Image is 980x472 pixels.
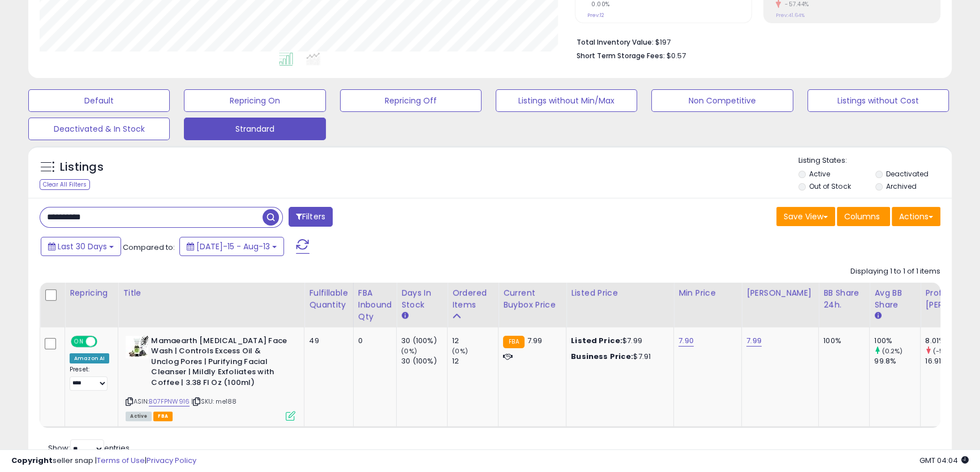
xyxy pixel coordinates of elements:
div: BB Share 24h. [823,287,865,311]
div: Amazon AI [70,353,109,363]
a: 7.99 [746,335,762,347]
div: FBA inbound Qty [358,287,392,323]
small: (0.2%) [882,347,902,356]
div: 99.8% [874,356,920,366]
div: Clear All Filters [40,179,90,190]
span: [DATE]-15 - Aug-13 [196,241,270,252]
div: 0 [358,336,388,346]
button: Non Competitive [651,89,793,112]
span: 7.99 [527,335,543,346]
div: Ordered Items [452,287,493,311]
span: $0.57 [667,50,686,61]
div: ASIN: [126,336,295,419]
small: (0%) [401,347,417,356]
b: Total Inventory Value: [577,37,654,47]
li: $197 [577,34,932,48]
button: Repricing On [184,89,325,112]
div: Listed Price [571,287,669,299]
span: | SKU: me188 [191,397,237,406]
div: Min Price [678,287,737,299]
button: Listings without Cost [807,89,949,112]
small: (0%) [452,347,468,356]
button: Actions [892,207,940,226]
img: 51gmvjXUBNL._SL40_.jpg [126,336,148,358]
span: Compared to: [123,242,175,253]
button: Last 30 Days [41,237,121,256]
div: 100% [874,336,920,346]
button: Repricing Off [340,89,482,112]
span: 2025-09-13 04:04 GMT [919,455,969,466]
a: Terms of Use [97,455,145,466]
b: Mamaearth [MEDICAL_DATA] Face Wash | Controls Excess Oil & Unclog Pores | Purifying Facial Cleans... [151,336,289,391]
span: Last 30 Days [58,241,107,252]
small: Prev: 12 [587,12,604,19]
b: Business Price: [571,351,633,362]
label: Out of Stock [809,181,850,191]
span: OFF [96,336,114,346]
div: Displaying 1 to 1 of 1 items [850,266,940,277]
small: FBA [503,336,524,348]
div: $7.91 [571,352,665,362]
button: Deactivated & In Stock [28,118,170,140]
div: Fulfillable Quantity [309,287,348,311]
a: Privacy Policy [147,455,196,466]
b: Short Term Storage Fees: [577,51,665,60]
label: Archived [886,181,917,191]
div: 12 [452,356,498,366]
small: (-52.63%) [932,347,965,356]
div: Preset: [70,366,109,391]
div: Days In Stock [401,287,442,311]
button: Listings without Min/Max [496,89,637,112]
div: 30 (100%) [401,356,447,366]
button: Filters [289,207,333,227]
button: Default [28,89,170,112]
div: [PERSON_NAME] [746,287,814,299]
div: Avg BB Share [874,287,915,311]
div: $7.99 [571,336,665,346]
div: 30 (100%) [401,336,447,346]
span: FBA [153,412,173,421]
button: [DATE]-15 - Aug-13 [179,237,284,256]
small: Days In Stock. [401,311,408,321]
a: B07FPNW916 [149,397,190,406]
button: Strandard [184,118,325,140]
div: 12 [452,336,498,346]
button: Columns [837,207,890,226]
span: Columns [844,211,880,222]
a: 7.90 [678,335,694,347]
small: Avg BB Share. [874,311,881,321]
div: 100% [823,336,861,346]
div: Current Buybox Price [503,287,561,311]
span: Show: entries [48,443,130,453]
p: Listing States: [798,155,952,166]
button: Save View [776,207,835,226]
span: ON [72,336,86,346]
span: All listings currently available for purchase on Amazon [126,412,152,421]
strong: Copyright [11,455,53,466]
div: Repricing [70,287,113,299]
small: Prev: 41.64% [776,12,805,19]
label: Deactivated [886,169,929,179]
div: seller snap | | [11,456,196,466]
b: Listed Price: [571,335,622,346]
label: Active [809,169,830,179]
div: Title [123,287,299,299]
h5: Listings [60,159,104,175]
div: 49 [309,336,344,346]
